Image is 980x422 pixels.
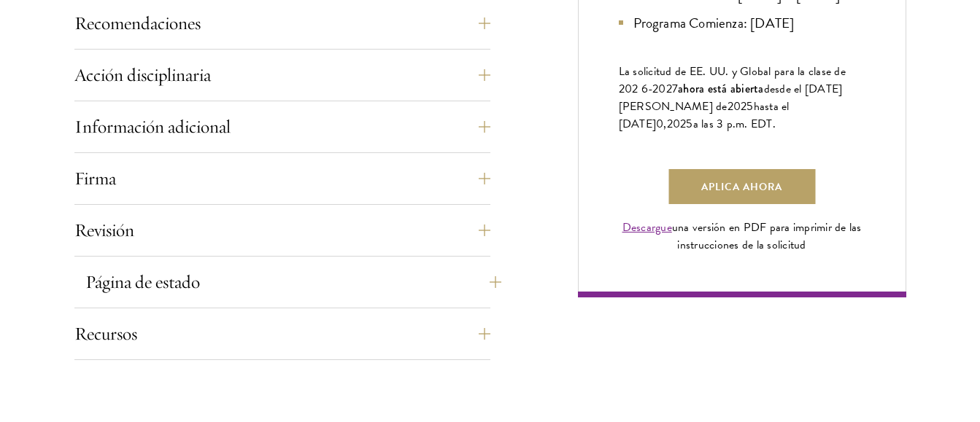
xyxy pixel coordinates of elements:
div: una versión en PDF para imprimir de las instrucciones de la solicitud [619,219,865,254]
button: Acción disciplinaria [74,58,490,93]
span: a las 3 p.m. EDT. [693,115,776,133]
a: Aplica ahora [668,169,815,204]
button: Recursos [74,316,490,351]
span: 0 [619,80,843,133]
span: ahora está abierta [678,80,764,97]
span: hasta el [DATE] [619,98,790,133]
span: 6-202 [641,80,672,98]
button: Revisión [74,213,490,248]
button: Recomendaciones [74,6,490,41]
span: , [663,115,666,133]
span: 7 [672,80,678,98]
span: 202 [728,98,747,115]
span: 5 [746,98,753,115]
span: 202 [667,115,687,133]
button: Información adicional [74,109,490,144]
a: Descargue [622,219,672,236]
span: desde el [DATE][PERSON_NAME] de [619,80,843,115]
span: 5 [686,115,692,133]
li: Programa Comienza: [DATE] [619,12,865,34]
button: Página de estado [85,265,501,300]
span: La solicitud de EE. UU. y Global para la clase de 202 [619,63,846,98]
button: Firma [74,161,490,196]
